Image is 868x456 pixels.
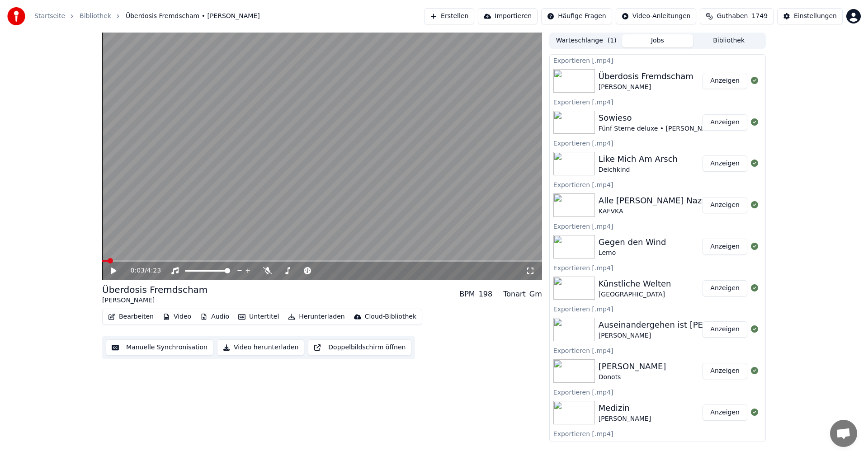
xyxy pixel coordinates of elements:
[703,321,747,338] button: Anzeigen
[102,296,208,305] div: [PERSON_NAME]
[541,8,612,24] button: Häufige Fragen
[217,339,304,356] button: Video herunterladen
[599,236,666,249] div: Gegen den Wind
[80,12,111,21] a: Bibliothek
[197,310,233,323] button: Audio
[308,339,411,356] button: Doppelbildschirm öffnen
[616,8,697,24] button: Video-Anleitungen
[599,331,757,340] div: [PERSON_NAME]
[131,266,145,275] span: 0:03
[599,249,666,258] div: Lemo
[365,312,416,321] div: Cloud-Bibliothek
[550,303,765,314] div: Exportieren [.mp4]
[503,289,526,300] div: Tonart
[479,289,493,300] div: 198
[599,165,678,174] div: Deichkind
[551,34,622,47] button: Warteschlange
[34,12,65,21] a: Startseite
[550,345,765,356] div: Exportieren [.mp4]
[693,34,764,47] button: Bibliothek
[599,414,651,423] div: [PERSON_NAME]
[550,137,765,148] div: Exportieren [.mp4]
[106,339,213,356] button: Manuelle Synchronisation
[235,310,283,323] button: Untertitel
[599,194,708,207] div: Alle [PERSON_NAME] Nazis
[599,112,730,124] div: Sowieso
[599,290,671,299] div: [GEOGRAPHIC_DATA]
[599,277,671,290] div: Künstliche Welten
[550,96,765,107] div: Exportieren [.mp4]
[550,221,765,231] div: Exportieren [.mp4]
[599,207,708,216] div: KAFVKA
[599,402,651,414] div: Medizin
[703,280,747,296] button: Anzeigen
[777,8,843,24] button: Einstellungen
[700,8,774,24] button: Guthaben1749
[717,12,748,21] span: Guthaben
[550,179,765,190] div: Exportieren [.mp4]
[703,73,747,89] button: Anzeigen
[794,12,837,21] div: Einstellungen
[599,70,693,83] div: Überdosis Fremdscham
[751,12,768,21] span: 1749
[550,55,765,66] div: Exportieren [.mp4]
[703,239,747,255] button: Anzeigen
[703,114,747,131] button: Anzeigen
[550,386,765,397] div: Exportieren [.mp4]
[599,373,666,382] div: Donots
[599,83,693,92] div: [PERSON_NAME]
[550,428,765,439] div: Exportieren [.mp4]
[599,319,757,331] div: Auseinandergehen ist [PERSON_NAME]
[608,36,617,45] span: ( 1 )
[284,310,348,323] button: Herunterladen
[424,8,474,24] button: Erstellen
[599,153,678,165] div: Like Mich Am Arsch
[529,289,542,300] div: Gm
[459,289,475,300] div: BPM
[478,8,538,24] button: Importieren
[703,404,747,421] button: Anzeigen
[159,310,195,323] button: Video
[7,7,25,25] img: youka
[550,262,765,273] div: Exportieren [.mp4]
[830,420,857,447] a: Chat öffnen
[104,310,157,323] button: Bearbeiten
[131,266,152,275] div: /
[147,266,161,275] span: 4:23
[34,12,260,21] nav: breadcrumb
[102,283,208,296] div: Überdosis Fremdscham
[599,360,666,373] div: [PERSON_NAME]
[622,34,693,47] button: Jobs
[703,197,747,213] button: Anzeigen
[703,155,747,172] button: Anzeigen
[703,363,747,379] button: Anzeigen
[599,124,730,133] div: Fünf Sterne deluxe • [PERSON_NAME] MC
[126,12,260,21] span: Überdosis Fremdscham • [PERSON_NAME]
